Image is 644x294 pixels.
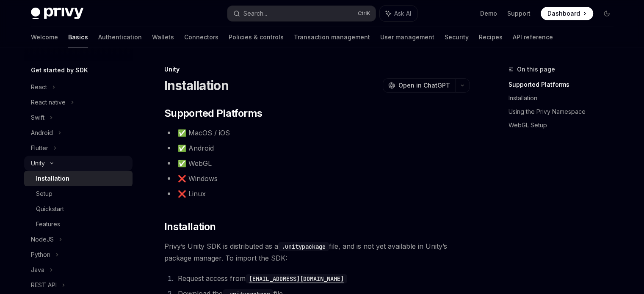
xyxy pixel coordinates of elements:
div: Quickstart [36,204,64,214]
a: Welcome [31,27,58,47]
a: Connectors [184,27,218,47]
div: Python [31,250,50,260]
div: Search... [243,8,267,19]
li: ❌ Windows [164,173,470,184]
code: [EMAIL_ADDRESS][DOMAIN_NAME] [246,274,347,283]
a: Recipes [479,27,503,47]
span: Supported Platforms [164,107,263,120]
a: Installation [24,171,133,186]
button: Search...CtrlK [227,6,376,21]
a: API reference [513,27,553,47]
div: REST API [31,280,57,290]
div: Unity [164,65,470,74]
span: Privy’s Unity SDK is distributed as a file, and is not yet available in Unity’s package manager. ... [164,240,470,264]
a: Support [507,9,531,18]
div: Flutter [31,143,48,153]
a: Features [24,217,133,232]
a: User management [380,27,434,47]
div: Android [31,128,53,138]
li: Request access from [175,272,470,284]
img: dark logo [31,8,83,19]
a: Demo [480,9,497,18]
h1: Installation [164,78,229,93]
button: Toggle dark mode [600,7,614,20]
span: Installation [164,220,216,234]
div: Java [31,265,44,275]
li: ✅ WebGL [164,157,470,169]
a: Wallets [152,27,174,47]
a: Using the Privy Namespace [509,105,620,118]
a: Setup [24,186,133,201]
div: Setup [36,189,53,199]
span: Open in ChatGPT [398,81,450,90]
a: Transaction management [294,27,370,47]
code: .unitypackage [278,242,329,251]
li: ❌ Linux [164,188,470,200]
div: Installation [36,173,69,184]
div: Unity [31,158,45,168]
a: [EMAIL_ADDRESS][DOMAIN_NAME] [246,274,347,283]
div: React native [31,97,66,107]
h5: Get started by SDK [31,65,88,75]
button: Open in ChatGPT [383,78,455,93]
a: Policies & controls [229,27,284,47]
button: Ask AI [380,6,417,21]
a: Supported Platforms [509,78,620,91]
span: Ask AI [394,9,411,18]
span: On this page [517,64,555,74]
a: Authentication [98,27,142,47]
a: Installation [509,91,620,105]
div: NodeJS [31,234,54,245]
a: Quickstart [24,201,133,217]
div: Features [36,219,60,229]
div: React [31,82,47,92]
a: Dashboard [541,7,593,20]
a: Security [445,27,469,47]
span: Ctrl K [358,10,370,17]
span: Dashboard [547,9,580,18]
li: ✅ MacOS / iOS [164,127,470,139]
a: WebGL Setup [509,118,620,132]
div: Swift [31,113,44,123]
li: ✅ Android [164,142,470,154]
a: Basics [68,27,88,47]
